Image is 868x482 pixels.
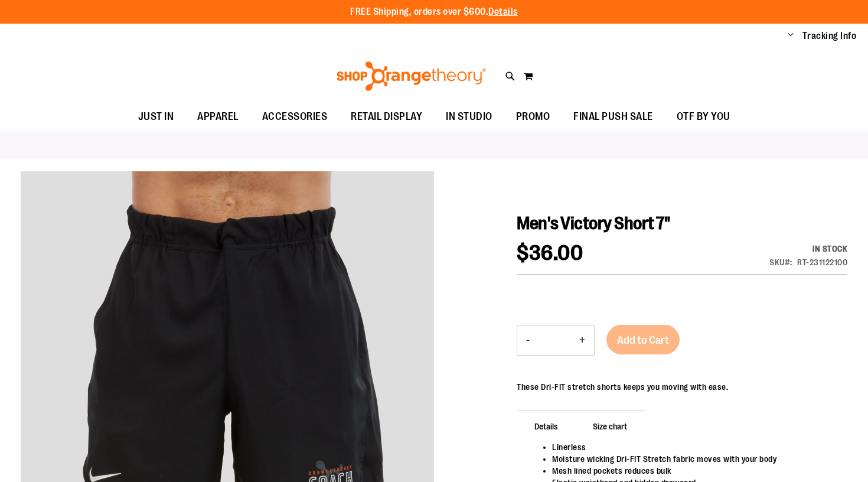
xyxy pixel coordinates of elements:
a: Details [488,6,518,17]
span: APPAREL [197,103,239,130]
span: ACCESSORIES [262,103,328,130]
span: Details [517,411,576,441]
span: JUST IN [138,103,174,130]
button: Increase product quantity [570,325,594,355]
div: In stock [769,243,847,255]
span: RETAIL DISPLAY [351,103,422,130]
span: OTF BY YOU [677,103,730,130]
a: APPAREL [185,103,250,131]
li: Moisture wicking Dri-FIT Stretch fabric moves with your body [552,453,836,465]
button: Account menu [788,30,794,42]
input: Product quantity [539,326,570,354]
span: PROMO [516,103,550,130]
a: Tracking Info [802,30,857,43]
div: RT-231122100 [797,256,847,268]
strong: SKU [769,258,792,267]
img: Shop Orangetheory [335,61,488,91]
span: Size chart [575,411,645,441]
a: FINAL PUSH SALE [562,103,665,131]
p: These Dri-FIT stretch shorts keeps you moving with ease. [517,381,728,393]
div: Availability [769,243,847,255]
span: Men's Victory Short 7" [517,213,670,233]
li: Mesh lined pockets reduces bulk [552,465,836,477]
a: JUST IN [126,103,186,131]
span: IN STUDIO [446,103,492,130]
button: Decrease product quantity [517,325,539,355]
span: $36.00 [517,241,583,265]
li: Linerless [552,441,836,453]
a: IN STUDIO [434,103,504,130]
span: FINAL PUSH SALE [573,103,653,130]
a: ACCESSORIES [250,103,340,131]
p: FREE Shipping, orders over $600. [350,5,518,19]
a: PROMO [504,103,562,131]
a: RETAIL DISPLAY [339,103,434,131]
a: OTF BY YOU [665,103,742,131]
